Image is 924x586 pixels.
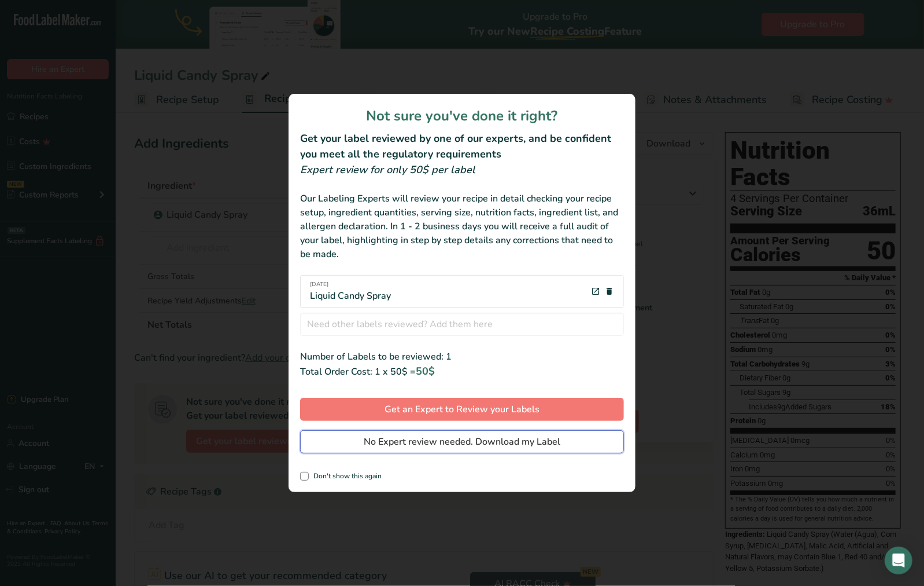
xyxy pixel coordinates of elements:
[300,398,624,421] button: Get an Expert to Review your Labels
[310,280,391,289] span: [DATE]
[310,280,391,303] div: Liquid Candy Spray
[309,472,382,481] span: Don't show this again
[364,435,560,449] span: No Expert review needed. Download my Label
[300,350,624,364] div: Number of Labels to be reviewed: 1
[385,402,539,416] span: Get an Expert to Review your Labels
[885,547,912,574] div: Open Intercom Messenger
[416,364,435,378] span: 50$
[300,162,624,178] div: Expert review for only 50$ per label
[300,364,624,379] div: Total Order Cost: 1 x 50$ =
[300,105,624,126] h1: Not sure you've done it right?
[300,313,624,336] input: Need other labels reviewed? Add them here
[300,192,624,261] div: Our Labeling Experts will review your recipe in detail checking your recipe setup, ingredient qua...
[300,430,624,453] button: No Expert review needed. Download my Label
[300,131,624,162] h2: Get your label reviewed by one of our experts, and be confident you meet all the regulatory requi...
